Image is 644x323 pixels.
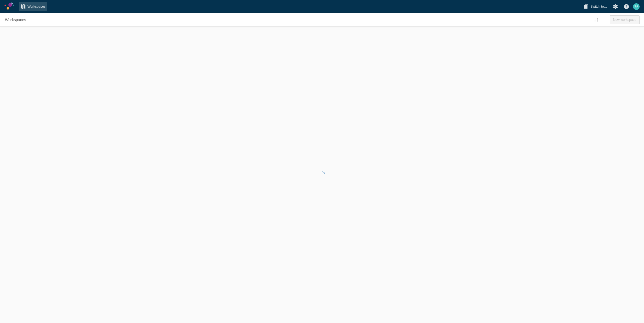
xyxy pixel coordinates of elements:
div: SA [633,3,640,10]
nav: Breadcrumb [3,15,28,24]
span: Workspaces [5,17,26,23]
span: Switch to… [590,4,607,9]
span: Workspaces [27,4,46,9]
a: Workspaces [19,2,47,11]
button: Switch to… [582,2,609,11]
a: Workspaces [3,15,28,24]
